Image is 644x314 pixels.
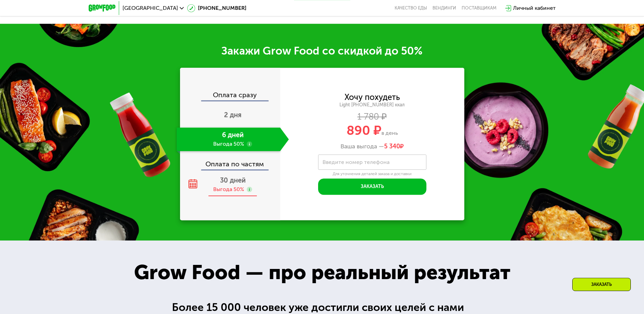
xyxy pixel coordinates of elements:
[513,4,556,12] div: Личный кабинет
[119,257,525,288] div: Grow Food — про реальный результат
[345,93,400,101] div: Хочу похудеть
[280,143,464,150] div: Ваша выгода —
[318,179,426,195] button: Заказать
[347,123,381,138] span: 890 ₽
[181,154,280,169] div: Оплата по частям
[384,143,404,150] span: ₽
[318,171,426,177] div: Для уточнения деталей заказа и доставки
[123,5,178,11] span: [GEOGRAPHIC_DATA]
[572,278,631,291] div: Заказать
[323,160,390,164] label: Введите номер телефона
[213,186,244,193] div: Выгода 50%
[181,91,280,100] div: Оплата сразу
[381,130,398,136] span: в день
[280,113,464,121] div: 1 780 ₽
[462,5,496,11] div: поставщикам
[187,4,246,12] a: [PHONE_NUMBER]
[280,102,464,108] div: Light [PHONE_NUMBER] ккал
[432,5,456,11] a: Вендинги
[220,176,246,184] span: 30 дней
[224,111,242,119] span: 2 дня
[384,143,400,150] span: 5 340
[395,5,427,11] a: Качество еды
